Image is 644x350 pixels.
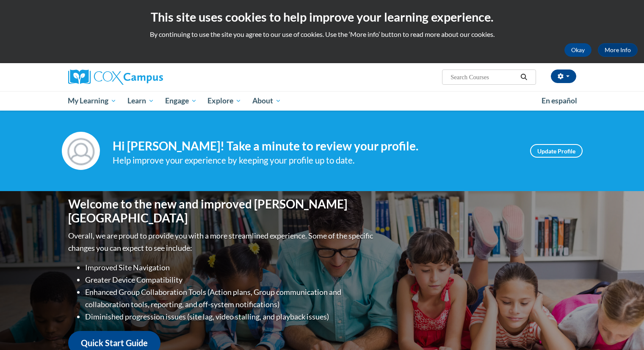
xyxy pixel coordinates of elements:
a: Engage [160,91,202,111]
a: En español [536,92,583,110]
input: Search Courses [450,72,517,82]
h1: Welcome to the new and improved [PERSON_NAME][GEOGRAPHIC_DATA] [68,197,375,225]
p: Overall, we are proud to provide you with a more streamlined experience. Some of the specific cha... [68,230,375,254]
a: More Info [598,43,638,57]
span: Explore [207,96,241,106]
span: Learn [127,96,154,106]
a: Update Profile [530,144,583,158]
li: Enhanced Group Collaboration Tools (Action plans, Group communication and collaboration tools, re... [85,286,375,311]
li: Diminished progression issues (site lag, video stalling, and playback issues) [85,311,375,323]
button: Search [517,72,530,82]
a: About [247,91,287,111]
img: Cox Campus [68,69,163,85]
div: Main menu [55,91,589,111]
a: Explore [202,91,247,111]
p: By continuing to use the site you agree to our use of cookies. Use the ‘More info’ button to read... [6,30,638,39]
a: Cox Campus [68,69,229,85]
iframe: Button to launch messaging window [610,316,637,343]
li: Greater Device Compatibility [85,274,375,286]
span: My Learning [68,96,116,106]
span: Engage [165,96,197,106]
a: Learn [122,91,160,111]
button: Okay [564,43,591,57]
button: Account Settings [551,69,576,83]
h2: This site uses cookies to help improve your learning experience. [6,8,638,25]
img: Profile Image [62,132,100,170]
a: My Learning [63,91,122,111]
h4: Hi [PERSON_NAME]! Take a minute to review your profile. [113,139,517,153]
div: Help improve your experience by keeping your profile up to date. [113,153,517,167]
li: Improved Site Navigation [85,261,375,274]
span: En español [542,96,577,105]
span: About [252,96,281,106]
